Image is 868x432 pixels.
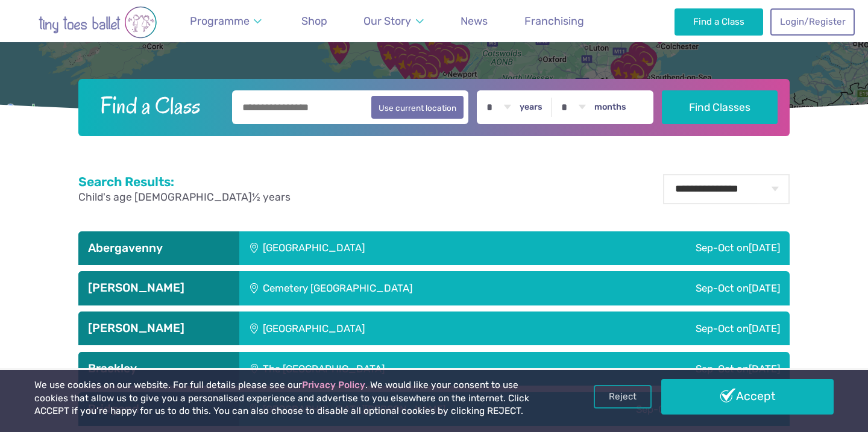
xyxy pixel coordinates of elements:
a: Find a Class [675,8,763,35]
div: Sep-Oct on [550,231,790,265]
div: Saint Peter's Church Youth Hall [632,46,662,77]
h2: Find a Class [90,90,224,121]
div: Sep-Oct on [590,271,790,305]
div: St. John Training Centre [398,51,429,81]
p: We use cookies on our website. For full details please see our . We would like your consent to us... [34,379,554,418]
a: Reject [594,385,652,408]
button: Use current location [371,96,464,119]
a: Privacy Policy [302,380,365,390]
p: Child's age [DEMOGRAPHIC_DATA]½ years [78,190,291,205]
div: [GEOGRAPHIC_DATA] [239,311,550,345]
span: News [461,14,488,27]
span: Shop [301,14,327,27]
div: Halo Ogmore Valley Life Centre [400,42,430,72]
span: Franchising [524,14,584,27]
div: Ystradowen Village Hall [406,52,436,83]
div: Canolfan Gwili Centre: Hendy Community… [372,33,402,63]
label: months [594,102,626,113]
div: Rhiwderin Village Hall [426,44,456,74]
h3: [PERSON_NAME] [88,321,230,336]
img: Google [3,102,43,117]
h3: Abergavenny [88,241,230,255]
button: Find Classes [662,90,778,124]
div: The [GEOGRAPHIC_DATA] [239,352,569,386]
span: [DATE] [749,363,780,375]
span: [DATE] [749,322,780,334]
div: The Gerald Miskin Memorial Hall [615,59,645,89]
a: Shop [296,8,333,35]
a: Login/Register [770,8,855,35]
label: years [520,102,542,113]
div: The Birches Scout Hut [627,42,657,72]
div: St Mary‘s island community centre [624,60,654,90]
div: Maes Y Coed Community Centre [419,49,449,80]
div: Sep-Oct on [569,352,790,386]
div: Llandaff North and Gabalfa Hub [418,51,448,81]
h3: [PERSON_NAME] [88,281,230,295]
div: Sep-Oct on [550,311,790,345]
span: Programme [190,14,250,27]
a: Our Story [358,8,429,35]
span: Our Story [363,14,411,27]
div: 1Gym Newport [432,45,462,75]
div: [GEOGRAPHIC_DATA] [239,231,550,265]
div: Sketty Park Community Centre [375,41,405,71]
span: [DATE] [749,282,780,294]
div: Kenfig National Nature Reserve [390,50,420,80]
div: St Pauls Centre [386,43,416,74]
div: Our Lady & St Illtyd's Church Hall [403,60,433,90]
div: Portskewett & Sudbrook Recreation Hall [445,43,475,74]
a: Open this area in Google Maps (opens a new window) [3,102,43,117]
div: The Stables [631,48,661,78]
a: News [455,8,493,35]
span: [DATE] [749,242,780,254]
div: Orsett Village Hall [614,51,644,81]
h3: Brackley [88,362,230,376]
div: Cemetery [GEOGRAPHIC_DATA] [239,271,590,305]
div: St Nicholas church [621,60,652,90]
div: Talbot Green Community Centre [408,48,438,78]
div: Pembroke Leisure Centre [324,35,354,65]
a: Programme [184,8,268,35]
div: The Mick Jagger Centre [605,57,635,87]
h2: Search Results: [78,174,291,190]
div: Langstone Village Hall [435,42,465,72]
a: Franchising [519,8,590,35]
a: Accept [661,379,834,414]
img: tiny toes ballet [13,6,182,39]
div: Cemetery Approach Community Centre [415,59,445,89]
